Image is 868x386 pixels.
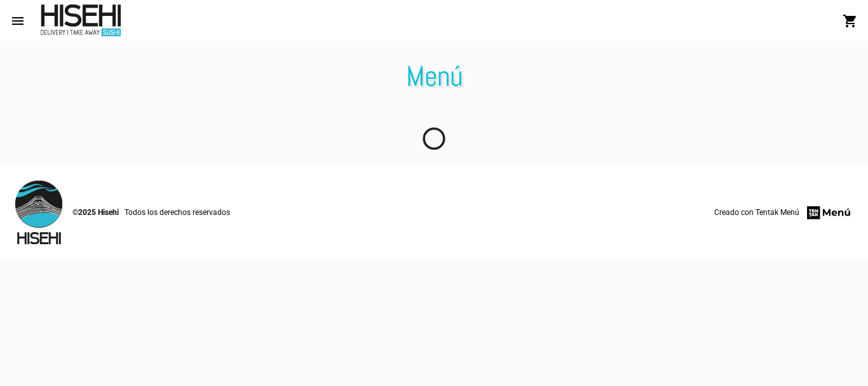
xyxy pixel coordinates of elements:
[805,204,853,221] img: menu-firm.png
[125,206,230,219] span: Todos los derechos reservados
[714,206,799,219] span: Creado con Tentak Menú
[714,204,853,221] a: Creado con Tentak Menú
[843,13,858,29] mat-icon: shopping_cart
[72,206,119,219] span: ©2025 Hisehi
[10,13,25,29] mat-icon: menu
